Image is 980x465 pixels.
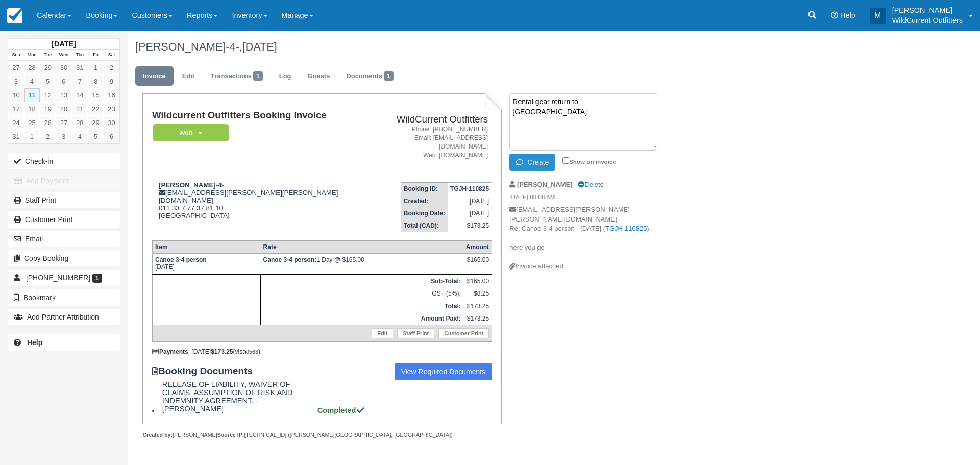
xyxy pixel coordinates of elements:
[562,157,569,164] input: Show on invoice
[24,102,40,116] a: 18
[448,195,492,207] td: [DATE]
[152,110,370,121] h1: Wildcurrent Outfitters Booking Invoice
[162,380,315,413] span: RELEASE OF LIABILITY, WAIVER OF CLAIMS, ASSUMPTION OF RISK AND INDEMNITY AGREEMENT. - [PERSON_NAME]
[401,207,448,219] th: Booking Date:
[142,431,501,439] div: [PERSON_NAME] [TECHNICAL_ID] ([PERSON_NAME][GEOGRAPHIC_DATA], [GEOGRAPHIC_DATA])
[27,338,42,347] b: Help
[261,287,463,300] td: GST (5%):
[395,363,493,380] a: View Required Documents
[8,270,120,286] a: [PHONE_NUMBER] 1
[509,262,681,272] div: Invoice attached
[397,328,434,338] a: Staff Print
[26,274,90,282] span: [PHONE_NUMBER]
[870,8,886,24] div: M
[72,75,88,88] a: 7
[88,61,104,75] a: 1
[448,219,492,232] td: $173.25
[261,312,463,325] th: Amount Paid:
[40,116,56,130] a: 26
[135,66,174,86] a: Invoice
[272,66,299,86] a: Log
[40,130,56,143] a: 2
[72,88,88,102] a: 14
[24,116,40,130] a: 25
[605,225,647,232] a: TGJH-110825
[217,432,244,438] strong: Source IP:
[509,205,681,262] p: [EMAIL_ADDRESS][PERSON_NAME][PERSON_NAME][DOMAIN_NAME], Re: Canoe 3-4 person - [DATE] ( ) here yo...
[104,61,119,75] a: 2
[8,88,24,102] a: 10
[372,328,393,338] a: Edit
[450,185,489,192] strong: TGJH-110825
[8,102,24,116] a: 17
[40,50,56,61] th: Tue
[104,130,119,143] a: 6
[56,75,71,88] a: 6
[88,75,104,88] a: 8
[831,12,838,19] i: Help
[72,61,88,75] a: 31
[892,5,963,15] p: [PERSON_NAME]
[438,328,489,338] a: Customer Print
[104,102,119,116] a: 23
[203,66,271,86] a: Transactions1
[56,130,71,143] a: 3
[463,300,492,313] td: $173.25
[8,75,24,88] a: 3
[104,116,119,130] a: 30
[72,102,88,116] a: 21
[8,334,120,351] a: Help
[40,102,56,116] a: 19
[152,241,260,254] th: Item
[8,116,24,130] a: 24
[153,124,229,142] em: Paid
[88,50,104,61] th: Fri
[56,116,71,130] a: 27
[56,61,71,75] a: 30
[104,88,119,102] a: 16
[88,88,104,102] a: 15
[317,406,365,414] strong: Completed
[261,300,463,313] th: Total:
[56,102,71,116] a: 20
[7,8,22,23] img: checkfront-main-nav-mini-logo.png
[242,40,277,53] span: [DATE]
[88,130,104,143] a: 5
[135,41,855,53] h1: [PERSON_NAME]-4-,
[56,88,71,102] a: 13
[401,219,448,232] th: Total (CAD):
[40,61,56,75] a: 29
[8,192,120,208] a: Staff Print
[509,193,681,204] em: [DATE] 08:08 AM
[463,241,492,254] th: Amount
[8,250,120,266] button: Copy Booking
[840,11,855,19] span: Help
[24,50,40,61] th: Mon
[338,66,401,86] a: Documents1
[155,256,207,263] strong: Canoe 3-4 person
[24,61,40,75] a: 28
[104,75,119,88] a: 9
[509,154,555,171] button: Create
[24,88,40,102] a: 11
[152,124,226,142] a: Paid
[892,15,963,26] p: WildCurrent Outfitters
[384,71,394,81] span: 1
[466,256,489,272] div: $165.00
[246,349,258,355] small: 0563
[8,153,120,169] button: Check-in
[448,207,492,219] td: [DATE]
[401,195,448,207] th: Created:
[142,432,173,438] strong: Created by:
[8,211,120,228] a: Customer Print
[72,130,88,143] a: 4
[159,181,224,189] strong: [PERSON_NAME]-4-
[261,254,463,275] td: 1 Day @ $165.00
[261,275,463,288] th: Sub-Total:
[24,75,40,88] a: 4
[401,183,448,195] th: Booking ID:
[8,289,120,306] button: Bookmark
[463,312,492,325] td: $173.25
[152,181,370,219] div: [EMAIL_ADDRESS][PERSON_NAME][PERSON_NAME][DOMAIN_NAME] 011 33 7 77 37 81 10 [GEOGRAPHIC_DATA]
[92,274,102,283] span: 1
